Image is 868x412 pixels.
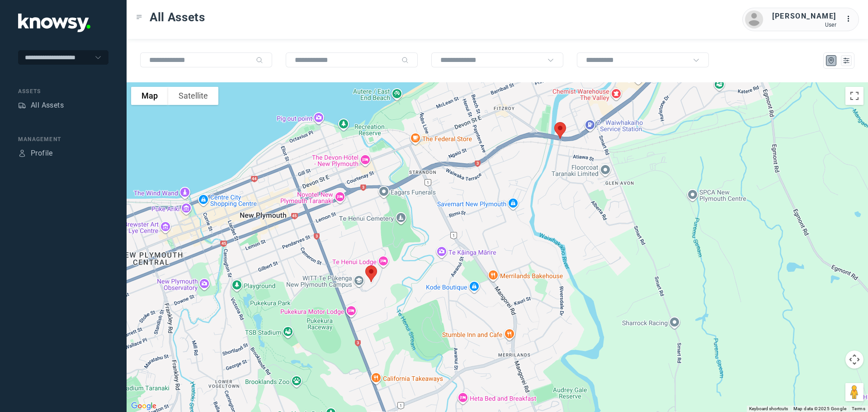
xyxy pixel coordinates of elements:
a: ProfileProfile [18,148,53,159]
button: Show satellite imagery [168,87,218,105]
div: : [845,14,856,24]
button: Toggle fullscreen view [845,87,863,105]
div: Assets [18,101,26,109]
img: Google [129,400,159,412]
div: Map [827,57,835,65]
div: Assets [18,87,108,95]
span: All Assets [150,9,205,25]
img: avatar.png [745,10,763,28]
div: Search [256,57,263,64]
button: Drag Pegman onto the map to open Street View [845,383,863,401]
div: Search [401,57,409,64]
div: All Assets [31,100,64,111]
a: AssetsAll Assets [18,100,64,111]
tspan: ... [846,15,855,22]
div: : [845,14,856,26]
button: Map camera controls [845,350,863,369]
a: Terms (opens in new tab) [852,406,865,411]
div: Profile [31,148,53,159]
div: [PERSON_NAME] [772,11,836,22]
img: Application Logo [18,14,90,32]
span: Map data ©2025 Google [793,406,846,411]
a: Open this area in Google Maps (opens a new window) [129,400,159,412]
div: List [842,57,850,65]
div: Toggle Menu [136,14,142,20]
div: Profile [18,149,26,157]
button: Keyboard shortcuts [749,406,788,412]
div: User [772,22,836,28]
button: Show street map [131,87,168,105]
div: Management [18,135,108,143]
